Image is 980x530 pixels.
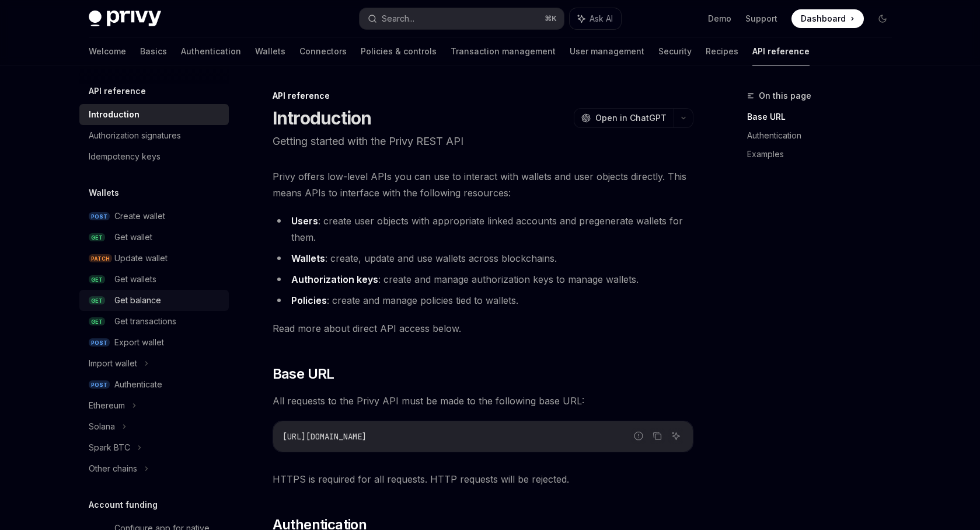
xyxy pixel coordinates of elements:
div: Authorization signatures [89,129,181,143]
p: Getting started with the Privy REST API [273,133,693,150]
strong: Users [291,215,318,227]
span: GET [89,233,105,242]
div: Search... [382,12,414,26]
a: PATCHUpdate wallet [79,248,229,269]
li: : create, update and use wallets across blockchains. [273,250,693,266]
span: On this page [759,89,811,103]
li: : create and manage authorization keys to manage wallets. [273,271,693,287]
span: GET [89,275,105,284]
button: Search...⌘K [360,8,564,29]
span: Dashboard [801,13,846,25]
button: Ask AI [668,428,683,444]
a: Authentication [747,126,901,145]
span: GET [89,317,105,326]
a: Authentication [181,37,241,65]
div: Authenticate [114,377,162,392]
a: Introduction [79,104,229,125]
img: dark logo [89,11,161,27]
div: Solana [89,420,115,434]
div: Introduction [89,108,139,122]
span: Read more about direct API access below. [273,320,693,337]
div: Update wallet [114,251,168,265]
div: Import wallet [89,356,137,370]
strong: Authorization keys [291,273,378,285]
span: GET [89,296,105,305]
a: API reference [752,37,810,65]
div: Get balance [114,293,161,307]
a: Authorization signatures [79,125,229,146]
span: Open in ChatGPT [595,112,667,124]
a: Examples [747,145,901,164]
a: Wallets [255,37,285,65]
a: Demo [708,13,731,25]
li: : create user objects with appropriate linked accounts and pregenerate wallets for them. [273,213,693,245]
a: GETGet wallet [79,227,229,248]
div: Get wallet [114,230,152,244]
a: User management [570,37,644,65]
div: Get wallets [114,272,156,286]
a: Connectors [299,37,347,65]
span: Ask AI [590,13,613,25]
a: Security [658,37,692,65]
span: POST [89,338,110,347]
a: Dashboard [791,9,864,28]
div: API reference [273,90,693,102]
button: Open in ChatGPT [574,108,674,128]
button: Copy the contents from the code block [650,428,665,444]
span: POST [89,380,110,389]
a: GETGet transactions [79,311,229,332]
a: Transaction management [451,37,556,65]
a: Basics [140,37,167,65]
a: POSTExport wallet [79,332,229,353]
h5: Account funding [89,498,158,512]
a: POSTAuthenticate [79,374,229,395]
button: Ask AI [570,8,621,29]
a: Idempotency keys [79,146,229,167]
a: GETGet wallets [79,269,229,290]
strong: Wallets [291,252,325,264]
div: Ethereum [89,399,125,413]
span: ⌘ K [545,14,557,23]
li: : create and manage policies tied to wallets. [273,292,693,309]
div: Idempotency keys [89,150,161,164]
a: Recipes [706,37,738,65]
h5: API reference [89,84,146,98]
div: Export wallet [114,335,164,349]
h5: Wallets [89,186,119,200]
span: POST [89,212,110,221]
span: All requests to the Privy API must be made to the following base URL: [273,393,693,409]
h1: Introduction [273,108,372,129]
span: PATCH [89,254,112,263]
span: Privy offers low-level APIs you can use to interact with wallets and user objects directly. This ... [273,168,693,201]
button: Toggle dark mode [873,9,892,28]
span: Base URL [273,365,334,383]
a: Policies & controls [361,37,437,65]
a: Support [745,13,777,25]
strong: Policies [291,295,327,306]
div: Spark BTC [89,441,130,455]
button: Report incorrect code [631,428,646,444]
a: POSTCreate wallet [79,206,229,227]
span: [URL][DOMAIN_NAME] [283,431,367,442]
a: Base URL [747,108,901,126]
span: HTTPS is required for all requests. HTTP requests will be rejected. [273,471,693,487]
div: Create wallet [114,209,165,223]
div: Other chains [89,462,137,476]
a: GETGet balance [79,290,229,311]
div: Get transactions [114,314,176,328]
a: Welcome [89,37,126,65]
